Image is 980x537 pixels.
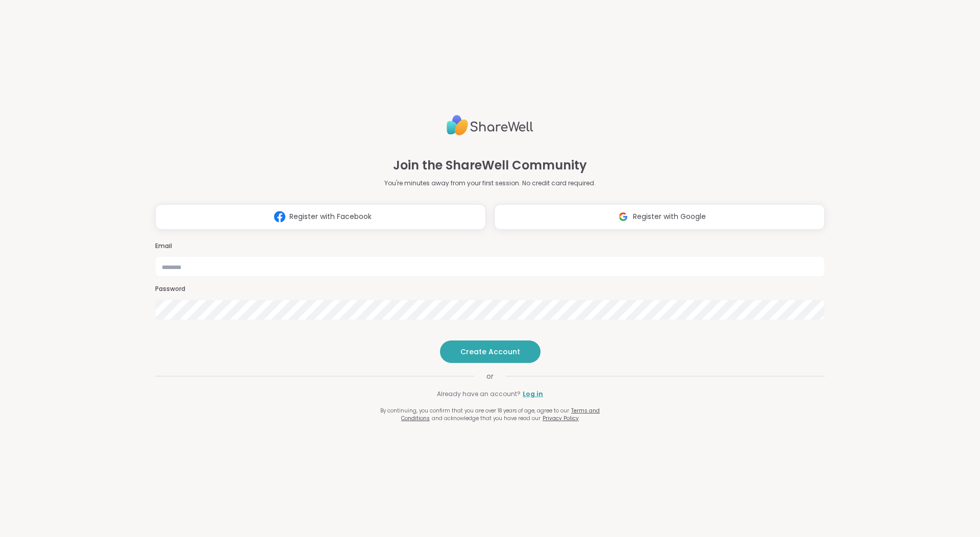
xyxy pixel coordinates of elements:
[155,285,825,294] h3: Password
[289,211,372,222] span: Register with Facebook
[543,414,579,422] a: Privacy Policy
[437,389,521,399] span: Already have an account?
[432,414,541,422] span: and acknowledge that you have read our
[460,347,520,357] span: Create Account
[440,340,541,363] button: Create Account
[380,407,569,414] span: By continuing, you confirm that you are over 18 years of age, agree to our
[401,407,600,422] a: Terms and Conditions
[270,207,289,226] img: ShareWell Logomark
[155,204,486,230] button: Register with Facebook
[384,179,596,188] p: You're minutes away from your first session. No credit card required.
[155,242,825,251] h3: Email
[494,204,825,230] button: Register with Google
[474,371,506,381] span: or
[614,207,633,226] img: ShareWell Logomark
[447,111,533,140] img: ShareWell Logo
[633,211,706,222] span: Register with Google
[523,389,543,399] a: Log in
[393,156,587,175] h1: Join the ShareWell Community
